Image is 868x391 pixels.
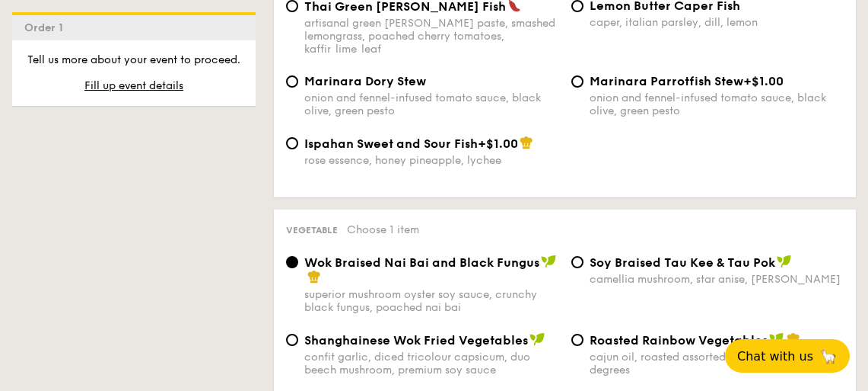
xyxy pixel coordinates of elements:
[304,91,559,117] div: onion and fennel-infused tomato sauce, black olive, green pesto
[590,351,844,377] div: cajun oil, roasted assorted vegetables at 250 degrees
[307,270,321,284] img: icon-chef-hat.a58ddaea.svg
[304,17,559,56] div: artisanal green [PERSON_NAME] paste, smashed lemongrass, poached cherry tomatoes, kaffir lime leaf
[286,137,298,149] input: Ispahan Sweet and Sour Fish+$1.00rose essence, honey pineapple, lychee
[590,333,768,348] span: Roasted Rainbow Vegetables
[819,348,838,365] span: 🦙
[304,333,528,348] span: Shanghainese Wok Fried Vegetables
[737,349,813,364] span: Chat with us
[777,255,792,268] img: icon-vegan.f8ff3823.svg
[304,255,539,270] span: Wok Braised Nai Bai and Black Fungus
[286,334,298,346] input: Shanghainese Wok Fried Vegetablesconfit garlic, diced tricolour capsicum, duo beech mushroom, pre...
[743,74,784,88] span: +$1.00
[304,351,559,377] div: confit garlic, diced tricolour capsicum, duo beech mushroom, premium soy sauce
[590,91,844,117] div: onion and fennel-infused tomato sauce, black olive, green pesto
[286,256,298,268] input: Wok Braised Nai Bai and Black Fungussuperior mushroom oyster soy sauce, crunchy black fungus, poa...
[478,136,518,151] span: +$1.00
[304,288,559,314] div: superior mushroom oyster soy sauce, crunchy black fungus, poached nai bai
[590,74,743,88] span: Marinara Parrotfish Stew
[286,75,298,88] input: Marinara Dory Stewonion and fennel-infused tomato sauce, black olive, green pesto
[304,154,559,167] div: rose essence, honey pineapple, lychee
[590,255,775,270] span: ⁠Soy Braised Tau Kee & Tau Pok
[304,136,478,151] span: Ispahan Sweet and Sour Fish
[725,339,850,373] button: Chat with us🦙
[347,223,419,236] span: Choose 1 item
[24,21,69,34] span: Order 1
[84,79,183,92] span: Fill up event details
[769,332,784,346] img: icon-vegan.f8ff3823.svg
[541,255,556,268] img: icon-vegan.f8ff3823.svg
[286,225,338,236] span: Vegetable
[590,273,844,286] div: camellia mushroom, star anise, [PERSON_NAME]
[787,332,800,346] img: icon-chef-hat.a58ddaea.svg
[571,256,583,268] input: ⁠Soy Braised Tau Kee & Tau Pokcamellia mushroom, star anise, [PERSON_NAME]
[520,136,533,149] img: icon-chef-hat.a58ddaea.svg
[571,334,583,346] input: Roasted Rainbow Vegetablescajun oil, roasted assorted vegetables at 250 degrees
[571,75,583,88] input: Marinara Parrotfish Stew+$1.00onion and fennel-infused tomato sauce, black olive, green pesto
[304,74,426,88] span: Marinara Dory Stew
[24,53,243,68] p: Tell us more about your event to proceed.
[590,16,844,29] div: caper, italian parsley, dill, lemon
[529,332,545,346] img: icon-vegan.f8ff3823.svg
